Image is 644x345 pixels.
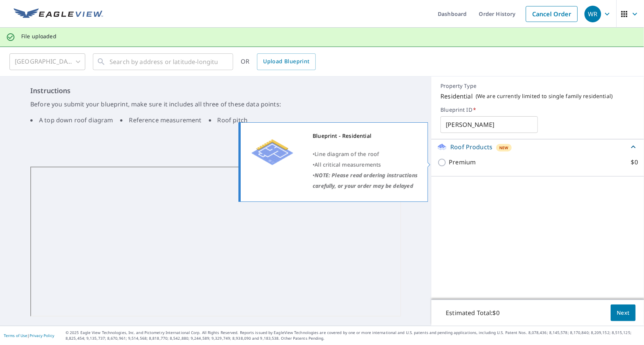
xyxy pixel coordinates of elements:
[313,149,418,159] div: •
[315,150,379,158] span: Line diagram of the roof
[30,333,54,338] a: Privacy Policy
[209,116,248,125] li: Roof pitch
[617,308,630,318] span: Next
[21,33,56,40] p: File uploaded
[110,51,218,72] input: Search by address or latitude-longitude
[66,330,640,341] p: © 2025 Eagle View Technologies, Inc. and Pictometry International Corp. All Rights Reserved. Repo...
[631,158,638,167] p: $0
[584,6,601,22] div: WR
[499,145,509,151] span: New
[30,100,401,109] p: Before you submit your blueprint, make sure it includes all three of these data points:
[30,86,401,96] h6: Instructions
[4,333,54,338] p: |
[263,57,309,66] span: Upload Blueprint
[313,131,418,141] div: Blueprint - Residential
[440,92,473,101] p: Residential
[313,159,418,170] div: •
[246,131,299,176] img: Premium
[313,172,418,189] i: NOTE: Please read ordering instructions carefully, or your order may be delayed
[440,106,635,113] label: Blueprint ID
[440,304,506,321] p: Estimated Total: $0
[313,170,418,191] div: •
[257,53,315,70] a: Upload Blueprint
[449,158,476,167] p: Premium
[30,116,113,125] li: A top down roof diagram
[526,6,578,22] a: Cancel Order
[241,53,316,70] div: OR
[30,167,401,317] iframe: Blueprints - 855 Rialto Pointe Dr.pdf
[14,8,103,20] img: EV Logo
[437,142,638,151] div: Roof ProductsNew
[450,142,492,151] p: Roof Products
[9,51,85,72] div: [GEOGRAPHIC_DATA]
[611,304,636,322] button: Next
[120,116,201,125] li: Reference measurement
[440,83,635,89] p: Property Type
[4,333,27,338] a: Terms of Use
[315,161,381,168] span: All critical measurements
[476,93,613,100] p: ( We are currently limited to single family residential )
